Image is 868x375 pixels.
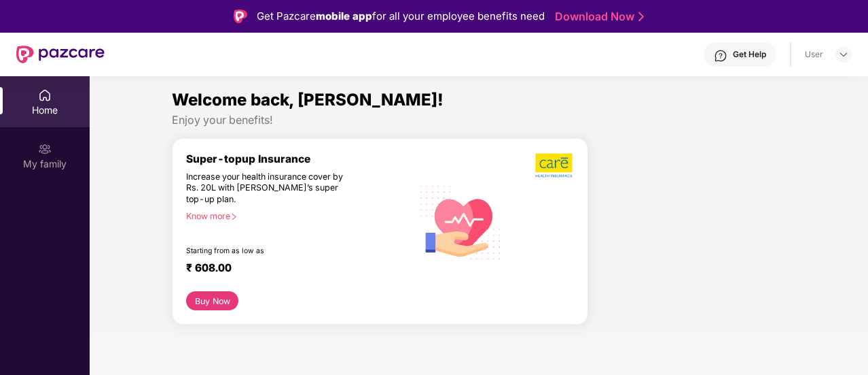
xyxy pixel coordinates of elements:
img: svg+xml;base64,PHN2ZyBpZD0iRHJvcGRvd24tMzJ4MzIiIHhtbG5zPSJodHRwOi8vd3d3LnczLm9yZy8yMDAwL3N2ZyIgd2... [838,49,849,60]
strong: mobile app [316,10,372,22]
span: right [230,213,238,221]
img: b5dec4f62d2307b9de63beb79f102df3.png [535,152,574,178]
img: Logo [234,10,247,23]
img: svg+xml;base64,PHN2ZyB4bWxucz0iaHR0cDovL3d3dy53My5vcmcvMjAwMC9zdmciIHhtbG5zOnhsaW5rPSJodHRwOi8vd3... [412,172,509,271]
button: Buy Now [186,291,238,310]
div: Enjoy your benefits! [172,113,786,127]
div: User [805,49,823,60]
img: svg+xml;base64,PHN2ZyB3aWR0aD0iMjAiIGhlaWdodD0iMjAiIHZpZXdCb3g9IjAgMCAyMCAyMCIgZmlsbD0ibm9uZSIgeG... [38,142,52,156]
img: svg+xml;base64,PHN2ZyBpZD0iSG9tZSIgeG1sbnM9Imh0dHA6Ly93d3cudzMub3JnLzIwMDAvc3ZnIiB3aWR0aD0iMjAiIG... [38,88,52,102]
div: Increase your health insurance cover by Rs. 20L with [PERSON_NAME]’s super top-up plan. [186,172,354,206]
div: Get Help [733,49,766,60]
div: Starting from as low as [186,246,355,256]
img: Stroke [638,10,644,24]
img: New Pazcare Logo [16,46,105,63]
img: svg+xml;base64,PHN2ZyBpZD0iSGVscC0zMngzMiIgeG1sbnM9Imh0dHA6Ly93d3cudzMub3JnLzIwMDAvc3ZnIiB3aWR0aD... [714,49,727,63]
a: Download Now [555,10,640,24]
div: Get Pazcare for all your employee benefits need [257,8,545,25]
div: Super-topup Insurance [186,152,412,165]
div: ₹ 608.00 [186,261,399,278]
span: Welcome back, [PERSON_NAME]! [172,90,444,110]
div: Know more [186,211,404,221]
